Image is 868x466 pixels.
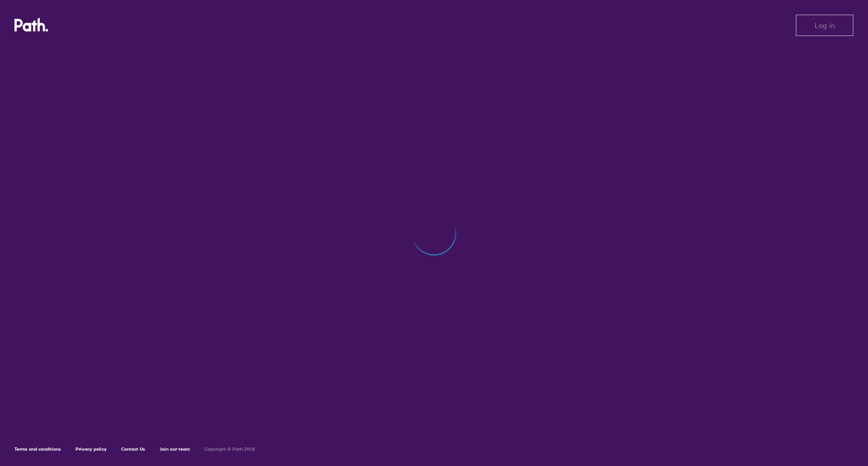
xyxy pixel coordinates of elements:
[14,446,61,452] a: Terms and conditions
[815,21,835,29] span: Log in
[160,446,190,452] a: Join our team
[75,446,107,452] a: Privacy policy
[204,447,255,452] h6: Copyright © Path 2018
[796,14,854,36] button: Log in
[121,446,145,452] a: Contact Us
